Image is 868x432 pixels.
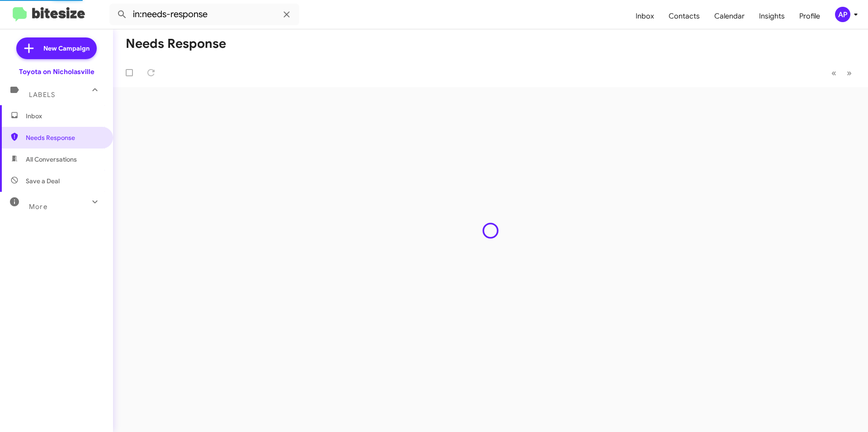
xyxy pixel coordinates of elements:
[847,67,852,79] span: »
[29,91,55,99] span: Labels
[841,64,857,82] button: Next
[826,64,857,82] nav: Page navigation example
[628,3,661,29] a: Inbox
[16,37,97,59] a: New Campaign
[661,3,707,29] a: Contacts
[26,177,60,186] span: Save a Deal
[26,155,77,164] span: All Conversations
[707,3,752,29] a: Calendar
[19,67,94,76] div: Toyota on Nicholasville
[792,3,827,29] a: Profile
[827,7,858,22] button: AP
[26,111,103,121] span: Inbox
[752,3,792,29] a: Insights
[26,133,103,142] span: Needs Response
[835,7,850,22] div: AP
[831,67,836,79] span: «
[43,44,90,53] span: New Campaign
[109,4,299,25] input: Search
[126,37,226,51] h1: Needs Response
[29,203,47,211] span: More
[826,64,842,82] button: Previous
